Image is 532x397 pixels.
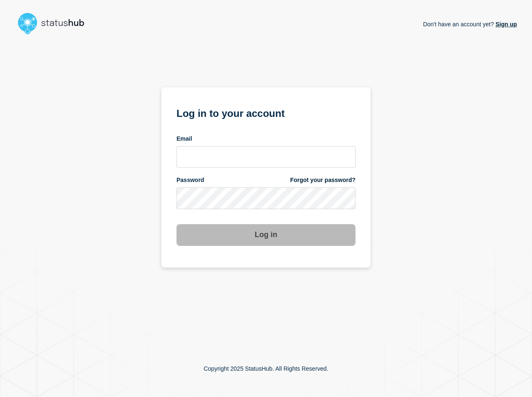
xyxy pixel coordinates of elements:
[176,187,356,209] input: password input
[290,176,356,184] a: Forgot your password?
[204,365,328,372] p: Copyright 2025 StatusHub. All Rights Reserved.
[15,10,95,37] img: StatusHub logo
[176,176,204,184] span: Password
[176,224,356,246] button: Log in
[176,135,192,143] span: Email
[494,21,517,28] a: Sign up
[176,146,356,168] input: email input
[176,105,356,120] h1: Log in to your account
[423,14,517,34] p: Don't have an account yet?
